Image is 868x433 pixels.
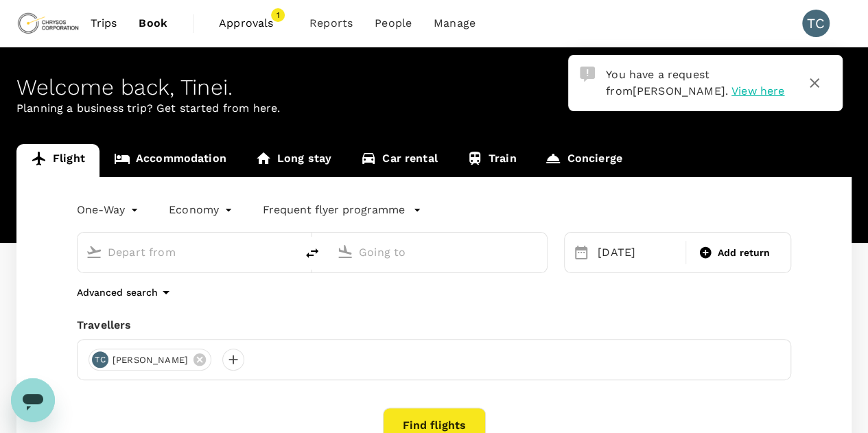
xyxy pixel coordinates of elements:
input: Depart from [108,242,267,263]
button: Open [537,250,540,253]
span: Reports [309,15,353,32]
img: Chrysos Corporation [16,8,80,38]
button: delete [296,237,329,270]
div: Travellers [77,317,791,333]
p: Advanced search [77,285,158,299]
p: Frequent flyer programme [263,202,405,218]
input: Going to [359,242,518,263]
button: Frequent flyer programme [263,202,421,218]
iframe: Button to launch messaging window [11,378,55,422]
span: You have a request from . [606,68,728,97]
span: Approvals [219,15,288,32]
div: TC[PERSON_NAME] [89,349,211,371]
div: Economy [169,199,235,221]
span: People [375,15,412,32]
a: Train [452,144,531,177]
div: Welcome back , Tinei . [16,75,852,100]
div: TC [802,10,830,37]
span: 1 [271,8,285,22]
span: Manage [434,15,476,32]
span: [PERSON_NAME] [104,353,196,367]
button: Open [286,250,289,253]
span: View here [731,84,784,97]
div: TC [92,351,108,368]
img: Approval Request [580,67,595,82]
a: Long stay [241,144,346,177]
div: [DATE] [592,239,683,266]
span: Add return [718,246,771,260]
span: [PERSON_NAME] [633,84,725,97]
a: Car rental [346,144,452,177]
p: Planning a business trip? Get started from here. [16,100,852,117]
span: Trips [91,15,117,32]
div: One-Way [77,199,141,221]
a: Concierge [530,144,636,177]
button: Advanced search [77,284,174,301]
a: Flight [16,144,99,177]
a: Accommodation [99,144,241,177]
span: Book [139,15,167,32]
